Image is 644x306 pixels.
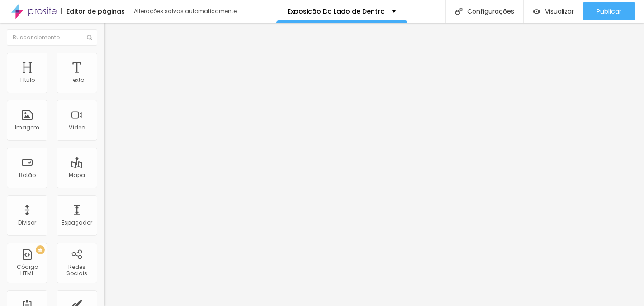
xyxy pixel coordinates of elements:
button: Visualizar [524,2,583,20]
div: Código HTML [9,264,45,277]
div: Texto [70,77,84,83]
div: Vídeo [69,124,85,131]
img: Icone [455,8,463,15]
p: Exposição Do Lado de Dentro [288,8,385,14]
img: view-1.svg [533,8,540,15]
iframe: Editor [104,23,644,306]
div: Imagem [15,124,39,131]
button: Publicar [583,2,635,20]
div: Botão [19,172,36,178]
div: Título [19,77,35,83]
div: Editor de páginas [61,8,125,14]
div: Alterações salvas automaticamente [134,9,238,14]
div: Mapa [69,172,85,178]
div: Espaçador [62,220,92,226]
div: Redes Sociais [59,264,95,277]
img: Icone [87,35,92,40]
span: Visualizar [545,8,574,15]
span: Publicar [597,8,621,15]
div: Divisor [18,220,36,226]
input: Buscar elemento [7,29,97,46]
